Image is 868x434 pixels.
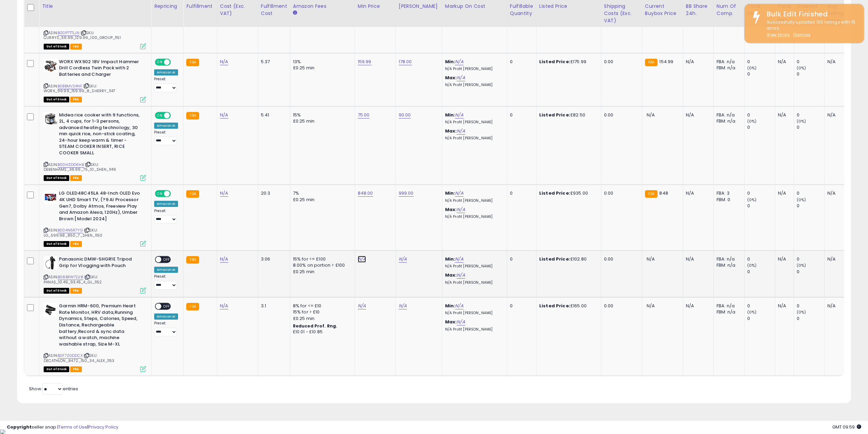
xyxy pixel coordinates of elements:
[762,9,859,19] div: Bulk Edit Finished
[647,112,655,118] span: N/A
[445,83,502,87] p: N/A Profit [PERSON_NAME]
[457,74,465,81] a: N/A
[457,272,465,279] a: N/A
[42,3,148,10] div: Title
[399,190,414,197] a: 999.00
[445,256,455,262] b: Min:
[445,319,457,325] b: Max:
[797,256,824,262] div: 0
[293,323,338,329] b: Reduced Prof. Rng.
[686,112,708,118] div: N/A
[358,112,370,118] a: 75.00
[186,3,214,10] div: Fulfillment
[29,386,78,392] span: Show: entries
[7,424,118,431] div: seller snap | |
[58,353,83,359] a: B0F7ZGDDCX
[604,303,637,309] div: 0.00
[604,112,637,118] div: 0.00
[827,303,850,309] div: N/A
[645,59,658,66] small: FBA
[7,424,32,430] strong: Copyright
[293,112,350,118] div: 15%
[455,303,463,309] a: N/A
[156,191,164,197] span: ON
[717,197,739,203] div: FBM: 0
[445,190,455,196] b: Min:
[44,227,102,238] span: | SKU: LG_599.98_850_7_SHEN_1150
[154,201,178,207] div: Amazon AI
[445,311,502,316] p: N/A Profit [PERSON_NAME]
[293,3,352,10] div: Amazon Fees
[154,209,178,224] div: Preset:
[797,65,806,71] small: (0%)
[717,65,739,71] div: FBM: n/a
[797,71,824,77] div: 0
[717,309,739,315] div: FBM: n/a
[445,58,455,65] b: Min:
[445,67,502,71] p: N/A Profit [PERSON_NAME]
[44,190,57,204] img: 41eBW-GWtkL._SL40_.jpg
[70,97,82,102] span: FBA
[455,256,463,263] a: N/A
[539,303,570,309] b: Listed Price:
[293,303,350,309] div: 8% for <= £10
[220,112,228,118] a: N/A
[220,190,228,197] a: N/A
[827,3,852,24] div: Avg Selling Price
[747,197,757,202] small: (0%)
[44,83,115,94] span: | SKU: WORX_99.99_159.99_8_SHERRY_1147
[686,59,708,65] div: N/A
[832,424,861,430] span: 2025-08-12 09:59 GMT
[44,59,57,72] img: 41oNNcjwr4L._SL40_.jpg
[797,190,824,196] div: 0
[293,118,350,124] div: £0.25 min
[220,256,228,263] a: N/A
[44,97,69,102] span: All listings that are currently out of stock and unavailable for purchase on Amazon
[717,190,739,196] div: FBA: 3
[747,316,775,322] div: 0
[717,256,739,262] div: FBA: n/a
[156,59,164,65] span: ON
[58,424,87,430] a: Terms of Use
[186,112,199,120] small: FBA
[44,30,121,40] span: | SKU: CURRYS_59.99_129.99_100_GROUP_1151
[70,175,82,181] span: FBA
[747,3,772,17] div: Total Rev.
[170,112,181,118] span: OFF
[797,316,824,322] div: 0
[539,256,596,262] div: £102.80
[645,3,680,17] div: Current Buybox Price
[510,112,531,118] div: 0
[445,112,455,118] b: Min:
[797,197,806,202] small: (0%)
[659,58,673,65] span: 154.99
[717,262,739,268] div: FBM: n/a
[797,118,806,124] small: (0%)
[261,256,285,262] div: 3.06
[44,366,69,372] span: All listings that are currently out of stock and unavailable for purchase on Amazon
[445,272,457,278] b: Max:
[827,256,850,262] div: N/A
[170,191,181,197] span: OFF
[445,206,457,213] b: Max:
[293,262,350,268] div: 8.00% on portion > £100
[717,112,739,118] div: FBA: n/a
[445,214,502,219] p: N/A Profit [PERSON_NAME]
[293,190,350,196] div: 7%
[686,190,708,196] div: N/A
[88,424,118,430] a: Privacy Policy
[44,112,57,126] img: 41S44u-M0CL._SL40_.jpg
[797,303,824,309] div: 0
[445,303,455,309] b: Min:
[293,309,350,315] div: 15% for > £10
[186,256,199,264] small: FBA
[293,316,350,322] div: £0.25 min
[659,190,668,196] span: 848
[604,3,639,24] div: Shipping Costs (Exc. VAT)
[70,241,82,247] span: FBA
[510,303,531,309] div: 0
[154,321,178,336] div: Preset:
[59,256,142,270] b: Panasonic DMW-SHGR1E Tripod Grip for Vlogging with Pouch
[686,3,711,17] div: BB Share 24h.
[445,327,502,332] p: N/A Profit [PERSON_NAME]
